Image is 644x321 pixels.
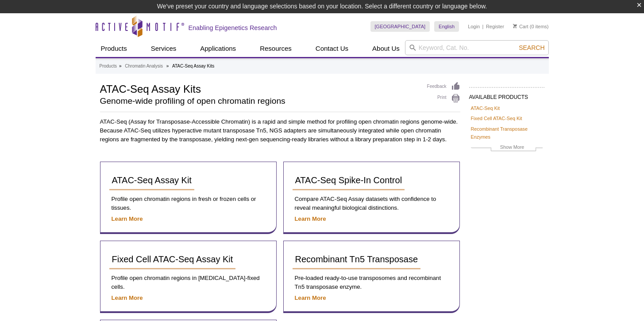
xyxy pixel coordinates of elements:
p: Pre-loaded ready-to-use transposomes and recombinant Tn5 transposase enzyme. [293,274,451,291]
h1: ATAC-Seq Assay Kits [100,82,418,95]
span: Fixed Cell ATAC-Seq Assay Kit [112,254,233,264]
h2: AVAILABLE PRODUCTS [469,87,544,103]
a: ATAC-Seq Kit [471,104,500,112]
a: About Us [367,40,405,57]
a: Register [486,23,504,30]
img: Your Cart [513,24,517,28]
a: Feedback [427,82,460,91]
button: Search [516,44,547,52]
p: ATAC-Seq (Assay for Transposase-Accessible Chromatin) is a rapid and simple method for profiling ... [100,117,460,144]
a: ATAC-Seq Assay Kit [109,171,194,190]
li: | [482,21,484,32]
h2: Genome-wide profiling of open chromatin regions [100,97,418,105]
a: Print [427,94,460,103]
a: Resources [255,40,297,57]
a: Login [468,23,480,30]
a: ATAC-Seq Spike-In Control [293,171,405,190]
li: (0 items) [513,21,549,32]
p: Profile open chromatin regions in [MEDICAL_DATA]-fixed cells. [109,274,267,291]
a: Recombinant Tn5 Transposase [293,250,421,269]
a: Fixed Cell ATAC-Seq Assay Kit [109,250,236,269]
a: Cart [513,23,528,30]
span: ATAC-Seq Spike-In Control [295,175,402,185]
a: Products [100,62,117,70]
li: ATAC-Seq Assay Kits [172,64,214,68]
a: Learn More [295,295,326,301]
li: » [166,64,169,68]
a: Show More [471,143,543,153]
a: English [434,21,459,32]
a: [GEOGRAPHIC_DATA] [370,21,430,32]
a: Fixed Cell ATAC-Seq Kit [471,114,522,122]
span: Recombinant Tn5 Transposase [295,254,418,264]
a: Learn More [295,215,326,222]
a: Services [146,40,182,57]
input: Keyword, Cat. No. [405,40,549,55]
a: Applications [195,40,241,57]
a: Learn More [112,295,143,301]
p: Compare ATAC-Seq Assay datasets with confidence to reveal meaningful biological distinctions. [293,195,451,212]
a: Chromatin Analysis [125,62,163,70]
p: Profile open chromatin regions in fresh or frozen cells or tissues. [109,195,267,212]
a: Products [96,40,132,57]
a: Recombinant Transposase Enzymes [471,125,543,141]
a: Learn More [112,215,143,222]
a: Contact Us [310,40,354,57]
h2: Enabling Epigenetics Research [189,24,277,32]
li: » [119,64,122,68]
span: Search [519,44,544,51]
span: ATAC-Seq Assay Kit [112,175,192,185]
